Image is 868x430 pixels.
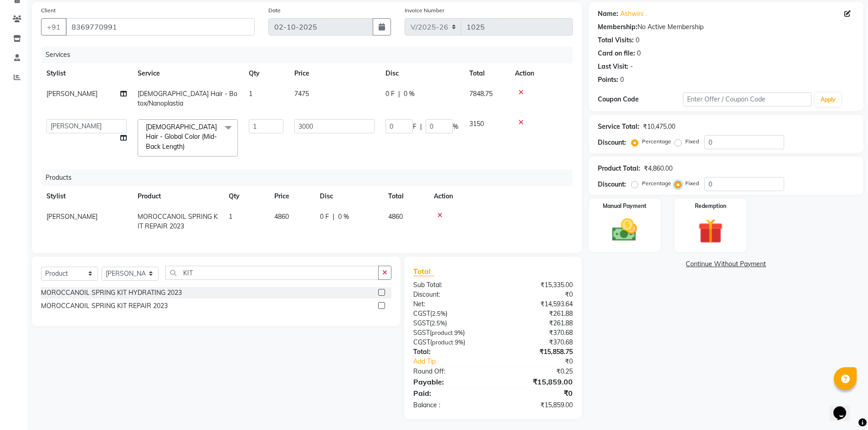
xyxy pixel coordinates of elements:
[683,92,812,106] input: Enter Offer / Coupon Code
[294,90,309,98] span: 7475
[138,212,218,230] span: MOROCCANOIL SPRING KIT REPAIR 2023
[406,400,493,410] div: Balance :
[695,202,726,210] label: Redemption
[406,357,507,366] a: Add Tip
[314,186,383,207] th: Disc
[493,338,580,347] div: ₹370.68
[493,328,580,338] div: ₹370.68
[428,186,573,207] th: Action
[41,18,67,35] button: +91
[41,301,168,311] div: MOROCCANOIL SPRING KIT REPAIR 2023
[598,164,640,173] div: Product Total:
[493,376,580,387] div: ₹15,859.00
[406,309,493,319] div: ( )
[493,280,580,290] div: ₹15,335.00
[146,123,217,151] span: [DEMOGRAPHIC_DATA] Hair - Global Color (Mid-Back Length)
[637,49,641,58] div: 0
[685,137,699,146] label: Fixed
[493,319,580,328] div: ₹261.88
[431,319,445,327] span: 2.5%
[469,90,493,98] span: 7848.75
[413,319,430,327] span: SGST
[229,212,232,221] span: 1
[420,122,422,132] span: |
[406,367,493,376] div: Round Off:
[132,63,243,84] th: Service
[380,63,464,84] th: Disc
[41,288,182,298] div: MOROCCANOIL SPRING KIT HYDRATING 2023
[591,259,862,269] a: Continue Without Payment
[598,75,618,85] div: Points:
[398,89,400,99] span: |
[289,63,380,84] th: Price
[453,122,458,132] span: %
[685,179,699,187] label: Fixed
[41,63,132,84] th: Stylist
[455,339,463,346] span: 9%
[41,186,132,207] th: Stylist
[413,338,430,346] span: CGST
[432,310,446,317] span: 2.5%
[815,93,841,106] button: Apply
[42,46,580,63] div: Services
[598,122,639,132] div: Service Total:
[269,186,314,207] th: Price
[493,400,580,410] div: ₹15,859.00
[598,35,634,45] div: Total Visits:
[320,212,329,222] span: 0 F
[493,290,580,299] div: ₹0
[643,122,675,132] div: ₹10,475.00
[604,216,645,244] img: _cash.svg
[46,90,98,98] span: [PERSON_NAME]
[642,137,671,146] label: Percentage
[383,186,428,207] th: Total
[406,290,493,299] div: Discount:
[413,122,416,132] span: F
[508,357,580,366] div: ₹0
[413,329,430,337] span: SGST
[636,35,639,45] div: 0
[509,63,573,84] th: Action
[598,22,854,32] div: No Active Membership
[620,9,647,19] a: Ashwini .
[432,339,453,346] span: product
[406,299,493,309] div: Net:
[406,376,493,387] div: Payable:
[406,280,493,290] div: Sub Total:
[406,319,493,328] div: ( )
[406,338,493,347] div: ( )
[41,6,56,15] label: Client
[66,18,255,35] input: Search by Name/Mobile/Email/Code
[406,328,493,338] div: ( )
[406,388,493,399] div: Paid:
[138,90,237,107] span: [DEMOGRAPHIC_DATA] Hair - Botox/Nanoplastia
[132,186,223,207] th: Product
[469,120,484,128] span: 3150
[385,89,395,99] span: 0 F
[404,89,415,99] span: 0 %
[464,63,509,84] th: Total
[223,186,269,207] th: Qty
[493,309,580,319] div: ₹261.88
[431,329,453,336] span: product
[268,6,281,15] label: Date
[493,299,580,309] div: ₹14,593.64
[338,212,349,222] span: 0 %
[42,169,580,186] div: Products
[598,180,626,189] div: Discount:
[642,179,671,187] label: Percentage
[243,63,289,84] th: Qty
[185,142,189,151] a: x
[413,309,430,318] span: CGST
[493,367,580,376] div: ₹0.25
[46,212,98,221] span: [PERSON_NAME]
[493,388,580,399] div: ₹0
[165,266,379,280] input: Search or Scan
[603,202,647,210] label: Manual Payment
[620,75,624,85] div: 0
[249,90,252,98] span: 1
[405,6,444,15] label: Invoice Number
[690,216,731,247] img: _gift.svg
[830,394,859,421] iframe: chat widget
[388,212,403,221] span: 4860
